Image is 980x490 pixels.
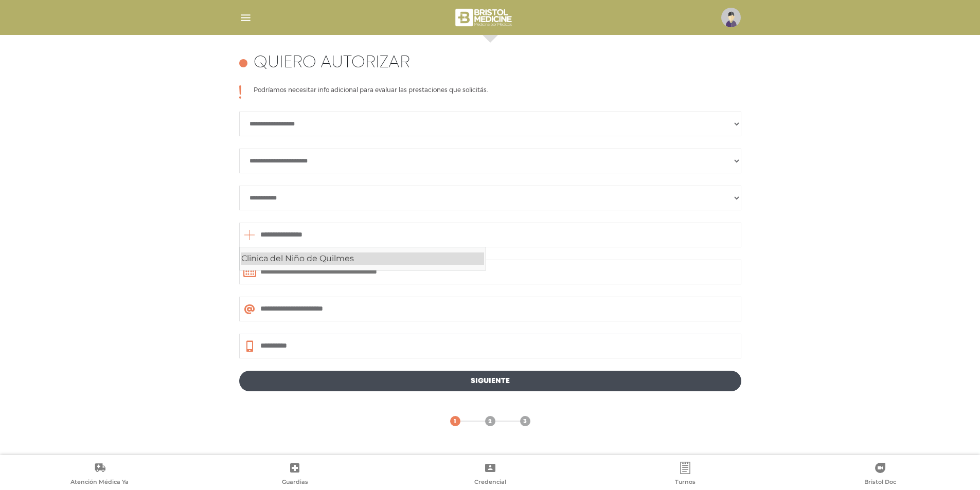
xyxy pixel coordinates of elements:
p: Podríamos necesitar info adicional para evaluar las prestaciones que solicitás. [254,85,488,99]
a: 3 [520,416,530,426]
img: bristol-medicine-blanco.png [454,5,515,30]
a: Siguiente [239,371,741,391]
a: Bristol Doc [783,462,978,488]
img: profile-placeholder.svg [721,8,741,27]
span: 3 [523,417,527,426]
a: 1 [450,416,460,426]
a: Atención Médica Ya [2,462,197,488]
span: Bristol Doc [864,478,896,487]
span: Credencial [474,478,506,487]
span: 1 [454,417,456,426]
a: Turnos [587,462,782,488]
span: Guardias [282,478,308,487]
h4: Quiero autorizar [254,53,410,73]
a: Credencial [393,462,587,488]
span: 2 [488,417,492,426]
span: Atención Médica Ya [70,478,129,487]
img: Cober_menu-lines-white.svg [239,11,252,24]
div: Clinica del Niño de Quilmes [241,252,484,265]
a: Guardias [197,462,392,488]
a: 2 [485,416,495,426]
span: Turnos [675,478,696,487]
